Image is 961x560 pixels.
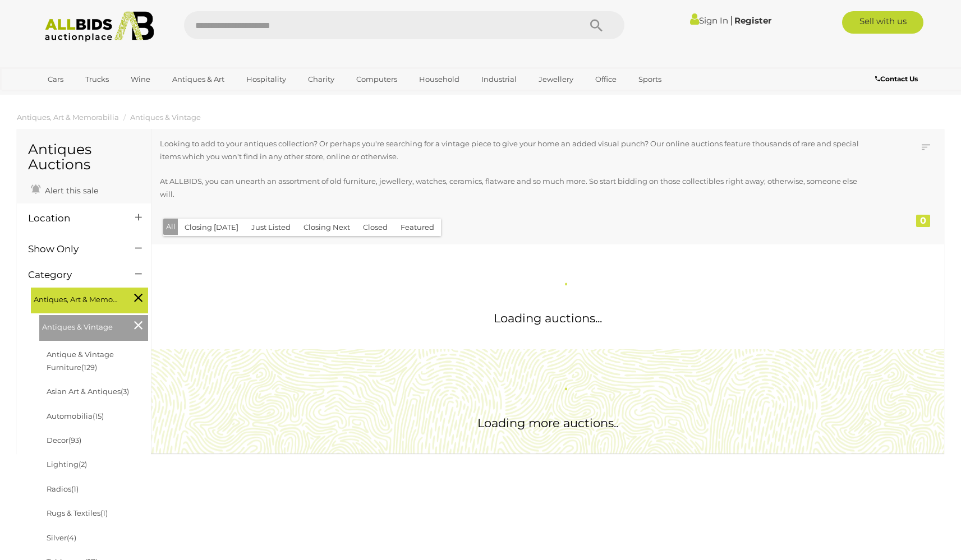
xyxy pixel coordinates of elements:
[730,14,733,26] span: |
[875,75,918,83] b: Contact Us
[301,70,342,89] a: Charity
[68,436,81,445] span: (93)
[17,113,119,122] a: Antiques, Art & Memorabilia
[71,484,79,493] span: (1)
[297,219,357,236] button: Closing Next
[349,70,404,89] a: Computers
[67,533,76,542] span: (4)
[34,290,118,306] span: Antiques, Art & Memorabilia
[28,213,118,224] h4: Location
[42,318,126,334] span: Antiques & Vintage
[842,11,923,34] a: Sell with us
[160,175,863,201] p: At ALLBIDS, you can unearth an assortment of old furniture, jewellery, watches, ceramics, flatwar...
[93,411,104,420] span: (15)
[690,15,728,26] a: Sign In
[165,70,232,89] a: Antiques & Art
[42,186,98,196] span: Alert this sale
[163,219,178,235] button: All
[916,215,930,227] div: 0
[78,70,116,89] a: Trucks
[356,219,394,236] button: Closed
[474,70,524,89] a: Industrial
[79,460,87,469] span: (2)
[239,70,293,89] a: Hospitality
[160,137,863,164] p: Looking to add to your antiques collection? Or perhaps you're searching for a vintage piece to gi...
[631,70,669,89] a: Sports
[477,416,618,430] span: Loading more auctions..
[39,11,160,42] img: Allbids.com.au
[28,244,118,254] h4: Show Only
[568,11,624,39] button: Search
[81,363,97,372] span: (129)
[47,436,81,445] a: Decor(93)
[130,113,201,122] a: Antiques & Vintage
[123,70,158,89] a: Wine
[47,387,129,396] a: Asian Art & Antiques(3)
[28,270,118,280] h4: Category
[531,70,581,89] a: Jewellery
[47,484,79,493] a: Radios(1)
[40,89,135,107] a: [GEOGRAPHIC_DATA]
[394,219,441,236] button: Featured
[47,411,104,420] a: Automobilia(15)
[121,387,129,396] span: (3)
[494,311,602,325] span: Loading auctions...
[28,142,140,173] h1: Antiques Auctions
[47,350,114,372] a: Antique & Vintage Furniture(129)
[47,508,108,517] a: Rugs & Textiles(1)
[47,460,87,469] a: Lighting(2)
[40,70,71,89] a: Cars
[28,181,101,198] a: Alert this sale
[178,219,245,236] button: Closing [DATE]
[412,70,467,89] a: Household
[875,73,921,85] a: Contact Us
[588,70,624,89] a: Office
[245,219,297,236] button: Just Listed
[47,533,76,542] a: Silver(4)
[734,15,771,26] a: Register
[100,508,108,517] span: (1)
